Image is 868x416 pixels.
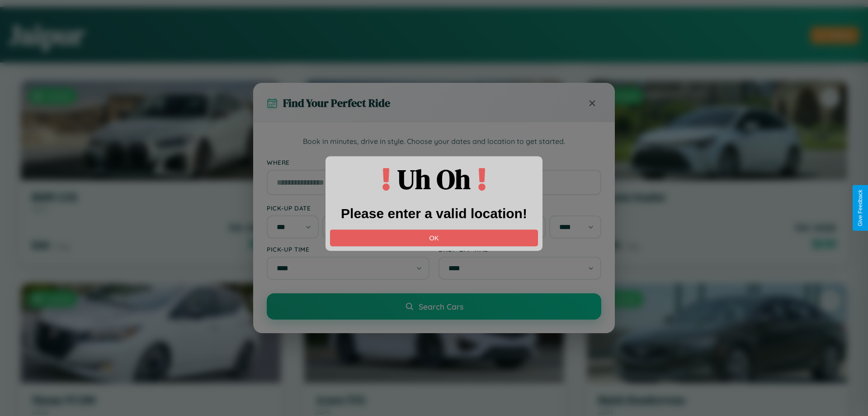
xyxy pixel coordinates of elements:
[267,158,601,166] label: Where
[439,204,601,212] label: Drop-off Date
[439,245,601,253] label: Drop-off Time
[267,136,601,148] p: Book in minutes, drive in style. Choose your dates and location to get started.
[283,96,390,110] h3: Find Your Perfect Ride
[267,204,429,212] label: Pick-up Date
[419,301,463,311] span: Search Cars
[267,245,429,253] label: Pick-up Time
